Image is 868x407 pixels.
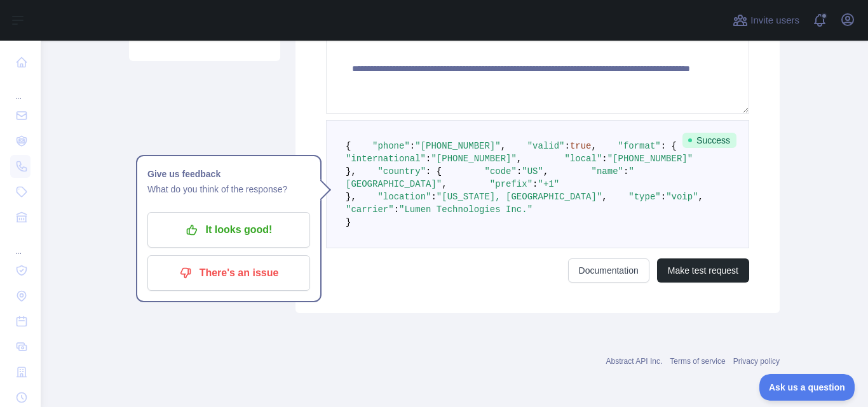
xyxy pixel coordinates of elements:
span: , [442,179,447,189]
span: "format" [618,141,661,151]
span: , [602,192,607,202]
span: "valid" [527,141,565,151]
button: There's an issue [147,255,310,291]
span: Success [682,133,736,148]
span: , [543,166,548,177]
span: "carrier" [346,204,394,215]
span: "phone" [372,141,410,151]
button: It looks good! [147,212,310,248]
span: "type" [628,192,660,202]
span: : [623,166,628,177]
span: "voip" [666,192,698,202]
p: It looks good! [157,219,301,241]
span: Invite users [750,13,799,28]
span: "prefix" [490,179,532,189]
p: There's an issue [157,262,301,284]
span: } [346,217,351,227]
span: "country" [377,166,426,177]
div: ... [10,76,31,102]
span: "name" [592,166,623,177]
span: "code" [484,166,516,177]
div: ... [10,231,31,257]
span: , [698,192,703,202]
span: : [394,204,399,215]
span: "[US_STATE], [GEOGRAPHIC_DATA]" [437,192,602,202]
span: : { [661,141,677,151]
span: , [517,154,522,164]
span: , [501,141,506,151]
span: "US" [522,166,543,177]
span: "[PHONE_NUMBER]" [607,154,693,164]
button: Make test request [657,258,749,283]
span: : [426,154,431,164]
span: }, [346,166,356,177]
span: "[PHONE_NUMBER]" [415,141,500,151]
span: "local" [564,154,602,164]
span: "location" [377,192,431,202]
span: : [661,192,666,202]
span: : [431,192,436,202]
span: : [410,141,415,151]
span: "international" [346,154,426,164]
span: : [564,141,569,151]
span: "Lumen Technologies Inc." [399,204,532,215]
span: }, [346,192,356,202]
span: : { [426,166,442,177]
a: Documentation [568,258,649,283]
a: Terms of service [670,357,725,366]
span: { [346,141,351,151]
span: : [517,166,522,177]
span: "[PHONE_NUMBER]" [431,154,516,164]
a: Privacy policy [733,357,780,366]
span: "+1" [538,179,559,189]
button: Invite users [730,10,802,30]
span: : [532,179,538,189]
a: Abstract API Inc. [606,357,663,366]
iframe: Toggle Customer Support [759,374,855,401]
span: true [570,141,592,151]
p: What do you think of the response? [147,182,310,197]
span: : [602,154,607,164]
span: , [592,141,597,151]
h1: Give us feedback [147,166,310,182]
